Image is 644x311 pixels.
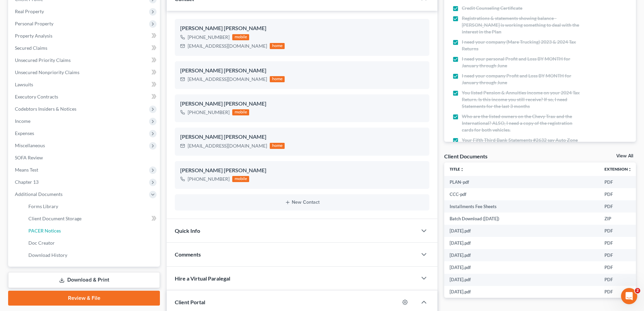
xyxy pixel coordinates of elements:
div: [EMAIL_ADDRESS][DOMAIN_NAME] [188,76,267,83]
div: [PERSON_NAME] [PERSON_NAME] [180,166,424,175]
td: [DATE].pdf [444,286,599,298]
span: Quick Info [175,227,200,234]
span: Client Document Storage [28,216,81,221]
div: mobile [232,34,249,40]
div: home [270,43,285,49]
span: Unsecured Priority Claims [15,57,71,63]
span: Chapter 13 [15,179,39,185]
a: Download History [23,249,160,261]
td: PDF [599,261,637,273]
span: Property Analysis [15,33,52,39]
td: PDF [599,249,637,261]
span: Who are the listed owners on the Chevy Trax and the International? ALSO, I need a copy of the reg... [462,113,582,133]
td: PDF [599,237,637,249]
span: Comments [175,251,201,258]
div: [PHONE_NUMBER] [188,109,230,116]
td: ZIP [599,213,637,225]
div: Client Documents [444,153,487,160]
a: Property Analysis [9,30,160,42]
div: mobile [232,109,249,115]
td: [DATE].pdf [444,261,599,273]
span: Unsecured Nonpriority Claims [15,69,79,75]
span: Registrations & statements showing balance - [PERSON_NAME] is working something to deal with the ... [462,15,582,35]
div: home [270,143,285,149]
span: Additional Documents [15,191,63,197]
span: Forms Library [28,203,58,209]
td: [DATE].pdf [444,237,599,249]
span: Hire a Virtual Paralegal [175,275,230,282]
a: Unsecured Priority Claims [9,54,160,66]
a: PACER Notices [23,225,160,237]
div: mobile [232,176,249,182]
a: Lawsuits [9,79,160,91]
span: Client Portal [175,299,205,305]
div: [PERSON_NAME] [PERSON_NAME] [180,100,424,108]
span: I need your company Profit and Loss BY MONTH for January through June [462,72,582,86]
a: Download & Print [8,272,160,288]
td: PLAN-pdf [444,176,599,188]
td: PDF [599,176,637,188]
div: [PHONE_NUMBER] [188,34,230,41]
span: Miscellaneous [15,142,45,148]
div: home [270,76,285,82]
span: Codebtors Insiders & Notices [15,106,76,112]
span: You listed Pension & Annuities income on your 2024 Tax Return. Is this income you still receive? ... [462,89,582,110]
td: [DATE].pdf [444,274,599,286]
a: Forms Library [23,200,160,213]
td: PDF [599,286,637,298]
span: Secured Claims [15,45,47,51]
span: PACER Notices [28,228,61,234]
td: [DATE].pdf [444,225,599,237]
a: Secured Claims [9,42,160,54]
span: Executory Contracts [15,94,58,99]
td: [DATE].pdf [444,249,599,261]
td: Batch Download ([DATE]) [444,213,599,225]
button: New Contact [180,200,424,205]
span: 2 [635,288,640,293]
span: Personal Property [15,21,53,26]
iframe: Intercom live chat [621,288,637,304]
span: Real Property [15,8,44,14]
span: Download History [28,252,67,258]
a: View All [616,154,633,158]
div: [EMAIL_ADDRESS][DOMAIN_NAME] [188,142,267,149]
span: Doc Creator [28,240,55,246]
a: Client Document Storage [23,213,160,225]
a: Doc Creator [23,237,160,249]
span: Expenses [15,130,34,136]
a: Review & File [8,291,160,306]
a: Executory Contracts [9,91,160,103]
span: I need your personal Profit and Loss BY MONTH for January through June [462,55,582,69]
div: [PERSON_NAME] [PERSON_NAME] [180,67,424,75]
span: Lawsuits [15,82,33,87]
a: Unsecured Nonpriority Claims [9,66,160,79]
span: I need your company (Mare Trucking) 2023 & 2024 Tax Returns [462,39,582,52]
a: Titleunfold_more [450,166,464,172]
td: Installments Fee Sheets [444,200,599,213]
span: Your Fifth Third Bank Statements #2632 say Auto Zone Inc Benefits? Why? [462,137,582,150]
td: CCC-pdf [444,188,599,200]
div: [PERSON_NAME] [PERSON_NAME] [180,133,424,141]
a: SOFA Review [9,152,160,164]
span: Means Test [15,167,38,173]
span: SOFA Review [15,155,43,160]
td: PDF [599,274,637,286]
span: Income [15,118,30,124]
td: PDF [599,225,637,237]
a: Extensionunfold_more [604,166,632,172]
span: Credit Counseling Certificate [462,5,522,12]
i: unfold_more [460,168,464,172]
div: [PHONE_NUMBER] [188,176,230,182]
i: unfold_more [628,168,632,172]
td: PDF [599,200,637,213]
div: [EMAIL_ADDRESS][DOMAIN_NAME] [188,43,267,49]
div: [PERSON_NAME] [PERSON_NAME] [180,24,424,32]
td: PDF [599,188,637,200]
